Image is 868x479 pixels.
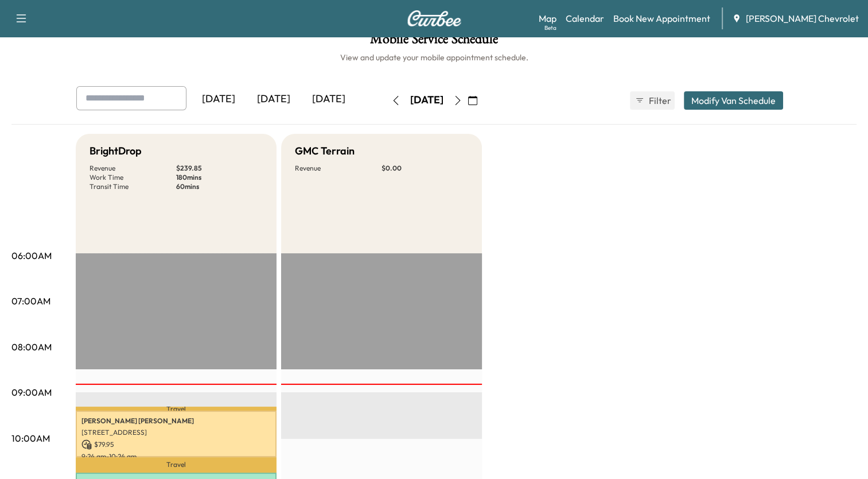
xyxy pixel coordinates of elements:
[544,24,556,32] div: Beta
[295,164,382,173] p: Revenue
[410,93,443,107] div: [DATE]
[746,11,859,25] span: [PERSON_NAME] Chevrolet
[11,249,52,262] p: 06:00AM
[176,164,263,173] p: $ 239.85
[76,457,277,473] p: Travel
[11,385,52,399] p: 09:00AM
[382,164,468,173] p: $ 0.00
[81,439,271,450] p: $ 79.95
[81,452,271,461] p: 9:24 am - 10:24 am
[176,173,263,182] p: 180 mins
[246,86,301,113] div: [DATE]
[407,10,462,26] img: Curbee Logo
[649,94,670,107] span: Filter
[89,164,176,173] p: Revenue
[89,182,176,191] p: Transit Time
[11,52,857,63] h6: View and update your mobile appointment schedule.
[539,11,556,25] a: MapBeta
[176,182,263,191] p: 60 mins
[76,407,277,411] p: Travel
[684,91,783,110] button: Modify Van Schedule
[11,340,52,354] p: 08:00AM
[89,173,176,182] p: Work Time
[11,294,50,308] p: 07:00AM
[89,143,142,159] h5: BrightDrop
[81,416,271,426] p: [PERSON_NAME] [PERSON_NAME]
[566,11,604,25] a: Calendar
[613,11,710,25] a: Book New Appointment
[11,32,857,52] h1: Mobile Service Schedule
[191,86,246,113] div: [DATE]
[81,428,271,437] p: [STREET_ADDRESS]
[301,86,356,113] div: [DATE]
[295,143,355,159] h5: GMC Terrain
[630,91,675,110] button: Filter
[11,431,50,445] p: 10:00AM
